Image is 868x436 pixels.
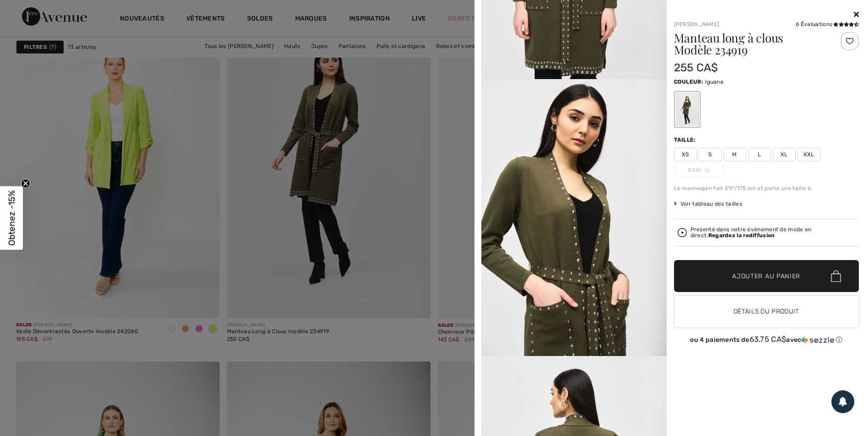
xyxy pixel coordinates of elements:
[705,168,709,172] img: ring-m.svg
[690,227,856,239] div: Presenté dans notre événement de mode en direct.
[674,260,859,292] button: Ajouter au panier
[678,228,687,237] img: Regardez la rediffusion
[674,335,859,347] div: ou 4 paiements de63.75 CA$avecSezzle Cliquez pour en savoir plus sur Sezzle
[723,148,746,161] span: M
[20,6,39,15] span: Chat
[674,296,859,328] button: Détails du produit
[674,200,743,208] span: Voir tableau des tailles
[674,136,698,144] div: Taille:
[21,179,30,188] button: Close teaser
[674,163,723,177] span: XXXL
[708,232,775,239] strong: Regardez la rediffusion
[481,79,667,356] img: joseph-ribkoff-sweaters-cardigans-iguana_234919b3_e347_search.jpg
[675,92,699,127] div: Iguana
[674,184,859,192] div: Le mannequin fait 5'9"/175 cm et porte une taille 6.
[674,61,718,74] span: 255 CA$
[732,271,800,281] span: Ajouter au panier
[831,271,841,282] img: Bag.svg
[749,335,787,344] span: 63.75 CA$
[798,148,820,161] span: XXL
[748,148,771,161] span: L
[801,336,834,344] img: Sezzle
[6,191,17,246] span: Obtenez -15%
[674,79,703,85] span: Couleur:
[674,32,828,56] h1: Manteau long à clous Modèle 234919
[705,79,723,85] span: Iguana
[699,148,722,161] span: S
[773,148,796,161] span: XL
[674,21,720,27] a: [PERSON_NAME]
[796,20,859,28] div: 6 Évaluations
[674,148,697,161] span: XS
[674,335,859,344] div: ou 4 paiements de avec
